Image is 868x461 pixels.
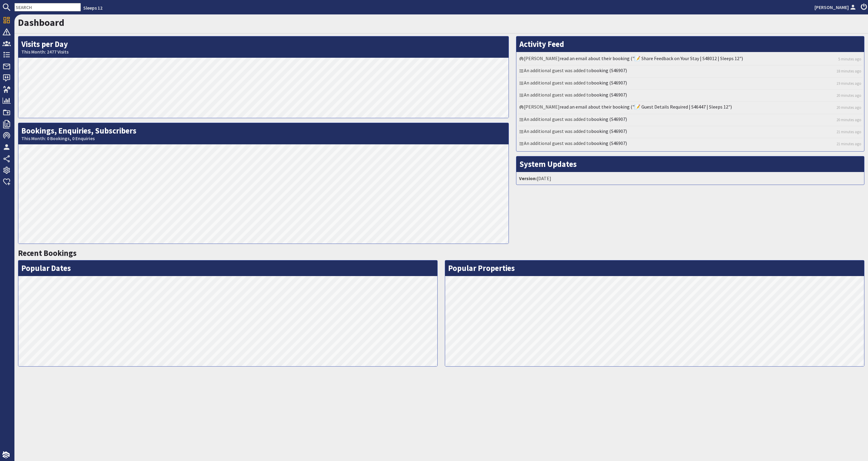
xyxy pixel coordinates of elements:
[518,102,863,114] li: [PERSON_NAME]
[591,140,627,146] a: booking (S46907)
[836,81,861,86] a: 19 minutes ago
[18,260,437,276] h2: Popular Dates
[445,260,864,276] h2: Popular Properties
[14,3,81,11] input: SEARCH
[560,104,732,110] a: read an email about their booking ("📝 Guest Details Required | S46447 | Sleeps 12")
[591,116,627,122] a: booking (S46907)
[560,55,743,61] a: read an email about their booking ("📝 Share Feedback on Your Stay | S48012 | Sleeps 12")
[18,248,77,258] a: Recent Bookings
[518,114,863,126] li: An additional guest was added to
[591,92,627,98] a: booking (S46907)
[836,68,861,74] a: 18 minutes ago
[519,159,577,169] a: System Updates
[519,39,564,49] a: Activity Feed
[836,93,861,98] a: 20 minutes ago
[836,129,861,135] a: 21 minutes ago
[815,4,857,11] a: [PERSON_NAME]
[518,126,863,138] li: An additional guest was added to
[518,54,863,66] li: [PERSON_NAME]
[518,78,863,90] li: An additional guest was added to
[18,123,509,144] h2: Bookings, Enquiries, Subscribers
[18,17,64,29] a: Dashboard
[836,105,861,110] a: 20 minutes ago
[518,66,863,78] li: An additional guest was added to
[591,128,627,134] a: booking (S46907)
[518,174,863,183] li: [DATE]
[2,451,10,459] img: staytech_i_w-64f4e8e9ee0a9c174fd5317b4b171b261742d2d393467e5bdba4413f4f884c10.svg
[836,141,861,147] a: 21 minutes ago
[21,136,506,141] small: This Month: 0 Bookings, 0 Enquiries
[21,49,506,55] small: This Month: 2477 Visits
[519,175,537,181] strong: Version:
[18,36,509,58] h2: Visits per Day
[591,67,627,73] a: booking (S46907)
[518,138,863,150] li: An additional guest was added to
[836,117,861,123] a: 20 minutes ago
[591,80,627,86] a: booking (S46907)
[838,56,861,62] a: 5 minutes ago
[518,90,863,102] li: An additional guest was added to
[83,5,102,11] a: Sleeps 12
